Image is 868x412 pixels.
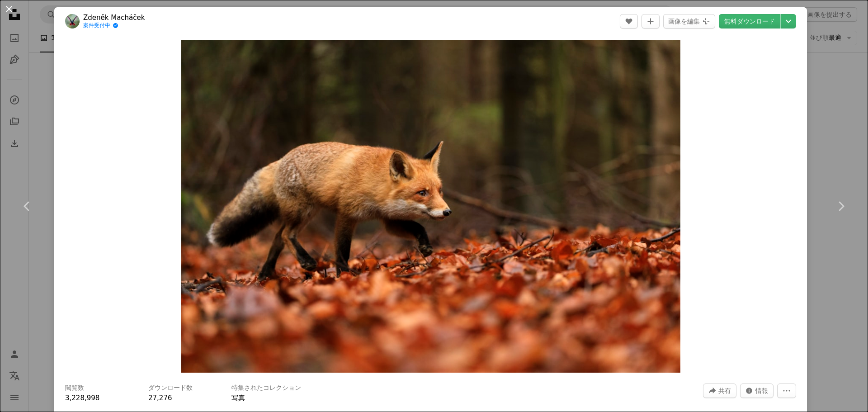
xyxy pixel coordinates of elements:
span: 27,276 [148,394,172,402]
button: この画像でズームインする [181,40,680,373]
span: 3,228,998 [65,394,99,402]
h3: 閲覧数 [65,384,84,393]
button: ダウンロードサイズを選択してください [781,14,796,28]
a: 案件受付中 [83,22,145,29]
button: この画像に関する統計 [740,384,774,398]
h3: 特集されたコレクション [231,384,301,393]
a: 写真 [231,394,245,402]
button: その他のアクション [777,384,796,398]
button: 画像を編集 [663,14,715,28]
button: コレクションに追加する [642,14,660,28]
img: Zdeněk Macháčekのプロフィールを見る [65,14,80,28]
span: 情報 [755,384,768,398]
button: いいね！ [620,14,638,28]
button: このビジュアルを共有する [703,384,736,398]
span: 共有 [718,384,731,398]
a: 次へ [814,163,868,250]
a: Zdeněk Macháček [83,13,145,22]
a: 無料ダウンロード [719,14,780,28]
h3: ダウンロード数 [148,384,193,393]
img: 枯れ葉の上を歩く茶色のキツネ [181,40,680,373]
